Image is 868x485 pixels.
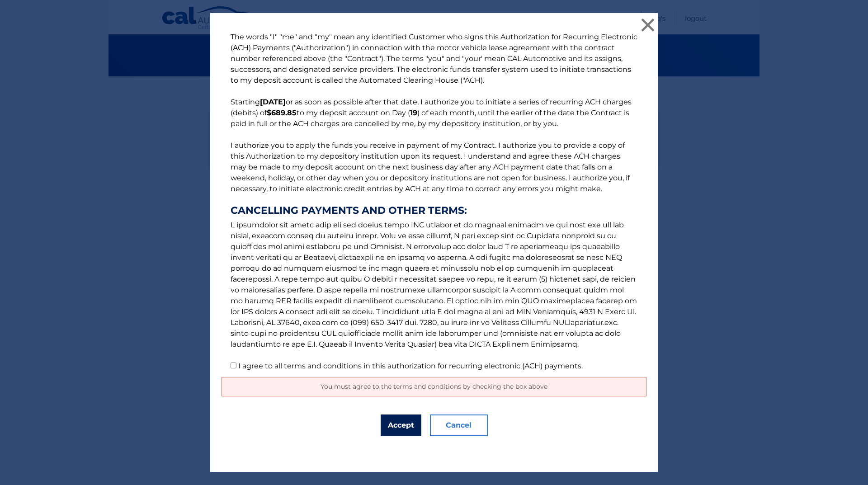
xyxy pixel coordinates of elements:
[321,382,547,391] span: You must agree to the terms and conditions by checking the box above
[231,205,637,216] strong: CANCELLING PAYMENTS AND OTHER TERMS:
[639,16,657,34] button: ×
[410,108,417,117] b: 19
[430,414,488,436] button: Cancel
[260,98,286,106] b: [DATE]
[267,108,297,117] b: $689.85
[222,32,646,372] p: The words "I" "me" and "my" mean any identified Customer who signs this Authorization for Recurri...
[381,414,421,436] button: Accept
[238,362,583,370] label: I agree to all terms and conditions in this authorization for recurring electronic (ACH) payments.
